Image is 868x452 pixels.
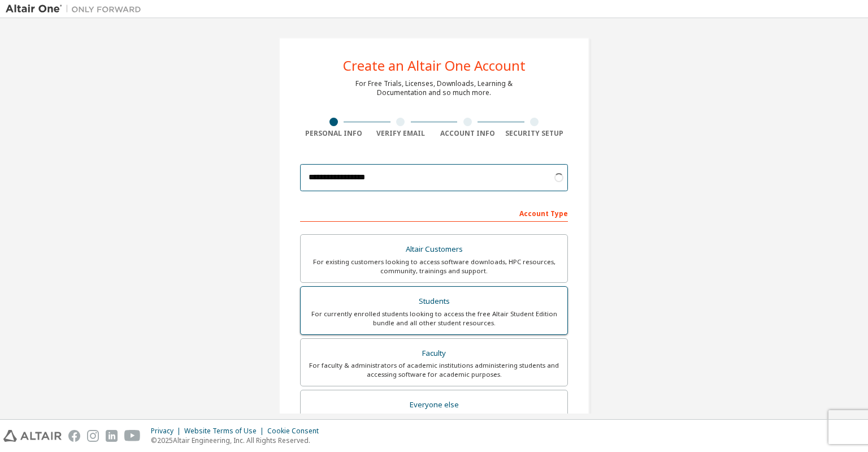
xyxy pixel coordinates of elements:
[307,242,561,257] div: Altair Customers
[307,257,561,275] div: For existing customers looking to access software downloads, HPC resources, community, trainings ...
[343,59,526,72] div: Create an Altair One Account
[300,129,367,138] div: Personal Info
[307,346,561,361] div: Faculty
[307,361,561,379] div: For faculty & administrators of academic institutions administering students and accessing softwa...
[355,79,513,97] div: For Free Trials, Licenses, Downloads, Learning & Documentation and so much more.
[307,309,561,328] div: For currently enrolled students looking to access the free Altair Student Edition bundle and all ...
[307,294,561,309] div: Students
[307,413,561,431] div: For individuals, businesses and everyone else looking to try Altair software and explore our prod...
[434,129,501,138] div: Account Info
[87,430,99,442] img: instagram.svg
[184,427,267,436] div: Website Terms of Use
[3,430,62,442] img: altair_logo.svg
[307,397,561,413] div: Everyone else
[300,204,568,222] div: Account Type
[124,430,141,442] img: youtube.svg
[151,436,325,445] p: © 2025 Altair Engineering, Inc. All Rights Reserved.
[367,129,435,138] div: Verify Email
[267,427,325,436] div: Cookie Consent
[151,427,184,436] div: Privacy
[501,129,568,138] div: Security Setup
[6,3,147,15] img: Altair One
[68,430,80,442] img: facebook.svg
[106,430,118,442] img: linkedin.svg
